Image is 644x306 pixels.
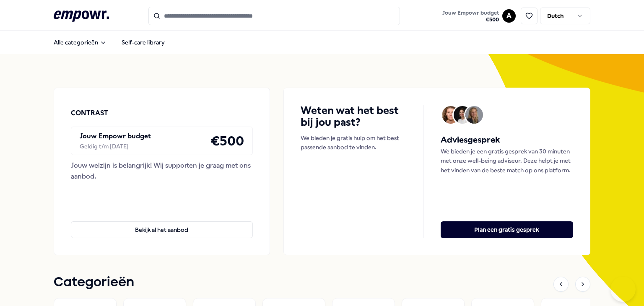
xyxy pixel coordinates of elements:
[148,7,400,25] input: Search for products, categories or subcategories
[71,160,253,182] div: Jouw welzijn is belangrijk! Wij supporten je graag met ons aanbod.
[442,16,499,23] span: € 500
[47,34,113,51] button: Alle categorieën
[439,7,502,25] a: Jouw Empowr budget€500
[502,9,516,23] button: A
[441,8,501,25] button: Jouw Empowr budget€500
[115,34,171,51] a: Self-care library
[301,105,407,128] h4: Weten wat het best bij jou past?
[80,142,151,151] div: Geldig t/m [DATE]
[442,106,460,124] img: Avatar
[301,133,407,152] p: We bieden je gratis hulp om het best passende aanbod te vinden.
[71,221,253,238] button: Bekijk al het aanbod
[47,34,171,51] nav: Main
[80,131,151,142] p: Jouw Empowr budget
[71,208,253,238] a: Bekijk al het aanbod
[210,130,244,151] h4: € 500
[441,133,573,147] h5: Adviesgesprek
[454,106,471,124] img: Avatar
[442,10,499,16] span: Jouw Empowr budget
[71,108,108,119] p: CONTRAST
[441,147,573,175] p: We bieden je een gratis gesprek van 30 minuten met onze well-being adviseur. Deze helpt je met he...
[610,277,636,302] iframe: Help Scout Beacon - Open
[441,221,573,238] button: Plan een gratis gesprek
[465,106,483,124] img: Avatar
[54,272,134,293] h1: Categorieën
